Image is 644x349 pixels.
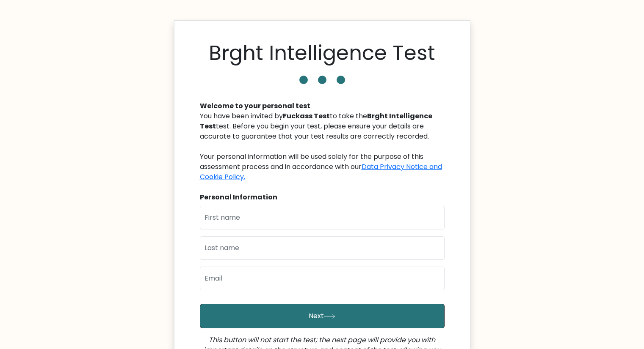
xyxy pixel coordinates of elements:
[283,111,330,121] b: Fuckass Test
[200,111,432,131] b: Brght Intelligence Test
[200,206,445,229] input: First name
[200,111,445,182] div: You have been invited by to take the test. Before you begin your test, please ensure your details...
[200,162,442,182] a: Data Privacy Notice and Cookie Policy.
[200,236,445,260] input: Last name
[209,41,435,65] h1: Brght Intelligence Test
[200,267,445,290] input: Email
[200,101,445,111] div: Welcome to your personal test
[200,192,445,202] div: Personal Information
[200,304,445,328] button: Next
